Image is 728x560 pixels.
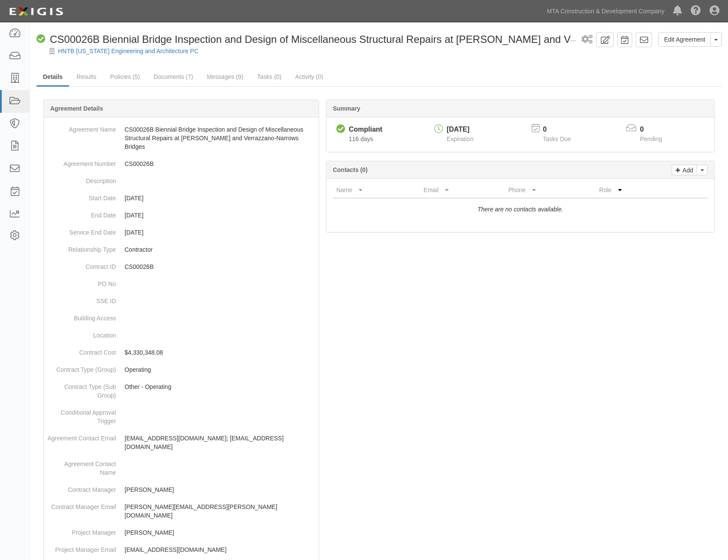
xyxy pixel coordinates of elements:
[640,135,662,142] span: Pending
[47,121,315,155] dd: CS00026B Biennial Bridge Inspection and Design of Miscellaneous Structural Repairs at [PERSON_NAM...
[672,165,697,175] a: Add
[543,135,571,142] span: Tasks Due
[47,190,315,207] dd: [DATE]
[47,172,116,185] dt: Description
[333,105,360,112] b: Summary
[505,182,596,198] th: Phone
[125,434,315,451] p: [EMAIL_ADDRESS][DOMAIN_NAME]; [EMAIL_ADDRESS][DOMAIN_NAME]
[47,498,116,511] dt: Contract Manager Email
[47,378,116,400] dt: Contract Type (Sub Group)
[50,33,695,45] span: CS00026B Biennial Bridge Inspection and Design of Miscellaneous Structural Repairs at [PERSON_NAM...
[47,207,116,220] dt: End Date
[47,344,116,357] dt: Contract Cost
[640,125,673,135] p: 0
[125,348,315,357] p: $4,330,348.08
[125,485,315,494] p: [PERSON_NAME]
[125,382,315,391] p: Other - Operating
[349,125,382,135] div: Compliant
[543,125,582,135] p: 0
[47,524,116,537] dt: Project Manager
[47,258,116,271] dt: Contract ID
[420,182,505,198] th: Email
[333,182,420,198] th: Name
[47,155,315,172] dd: CS00026B
[104,68,146,85] a: Policies (5)
[447,125,473,135] div: [DATE]
[336,125,345,134] i: Compliant
[596,182,673,198] th: Role
[250,68,288,85] a: Tasks (0)
[47,275,116,288] dt: PO No
[125,503,315,520] p: [PERSON_NAME][EMAIL_ADDRESS][PERSON_NAME][DOMAIN_NAME]
[478,206,563,213] i: There are no contacts available.
[47,292,116,305] dt: SSE ID
[47,224,315,241] dd: [DATE]
[58,48,198,54] a: HNTB [US_STATE] Engineering and Architecture PC
[47,241,315,258] dd: Contractor
[70,68,103,85] a: Results
[47,481,116,494] dt: Contract Manager
[658,32,711,47] a: Edit Agreement
[37,32,578,47] div: CS00026B Biennial Bridge Inspection and Design of Miscellaneous Structural Repairs at Robert F. K...
[47,224,116,237] dt: Service End Date
[47,310,116,322] dt: Building Access
[50,105,103,112] b: Agreement Details
[125,365,315,374] p: Operating
[680,165,693,175] p: Add
[47,455,116,477] dt: Agreement Contact Name
[349,135,373,142] span: Since 05/01/2025
[37,68,69,87] a: Details
[47,207,315,224] dd: [DATE]
[47,404,116,425] dt: Conditional Approval Trigger
[47,190,116,202] dt: Start Date
[447,135,473,142] span: Expiration
[47,361,116,374] dt: Contract Type (Group)
[147,68,200,85] a: Documents (7)
[289,68,329,85] a: Activity (0)
[47,430,116,443] dt: Agreement Contact Email
[125,528,315,537] p: [PERSON_NAME]
[582,35,593,44] i: 1 scheduled workflow
[125,545,315,554] p: [EMAIL_ADDRESS][DOMAIN_NAME]
[47,155,116,168] dt: Agreement Number
[47,541,116,554] dt: Project Manager Email
[6,4,66,19] img: Logo
[125,262,315,271] p: CS00026B
[542,3,669,20] a: MTA Construction & Development Company
[691,6,701,16] i: Help Center - Complianz
[47,327,116,340] dt: Location
[47,121,116,134] dt: Agreement Name
[333,166,368,173] b: Contacts (0)
[37,35,46,44] i: Compliant
[201,68,250,85] a: Messages (9)
[47,241,116,254] dt: Relationship Type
